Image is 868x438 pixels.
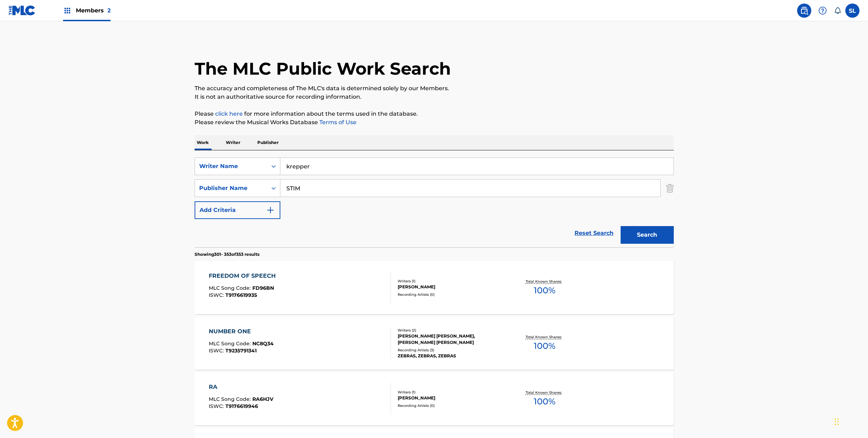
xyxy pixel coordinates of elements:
[195,201,280,219] button: Add Criteria
[209,285,252,291] span: MLC Song Code :
[252,285,274,291] span: FD96BN
[195,110,674,118] p: Please for more information about the terms used in the database.
[398,395,505,401] div: [PERSON_NAME]
[209,396,252,402] span: MLC Song Code :
[195,84,674,93] p: The accuracy and completeness of The MLC's data is determined solely by our Members.
[195,93,674,101] p: It is not an authoritative source for recording information.
[398,278,505,284] div: Writers ( 1 )
[398,292,505,297] div: Recording Artists ( 0 )
[215,110,243,117] a: click here
[252,396,273,402] span: RA6HJV
[225,292,257,298] span: T9176619935
[834,7,841,14] div: Notifications
[107,7,111,14] span: 2
[9,5,36,16] img: MLC Logo
[195,372,674,425] a: RAMLC Song Code:RA6HJVISWC:T9176619946Writers (1)[PERSON_NAME]Recording Artists (0)Total Known Sh...
[255,135,281,150] p: Publisher
[800,6,808,15] img: search
[833,404,868,438] div: Chatt-widget
[195,118,674,127] p: Please review the Musical Works Database
[398,403,505,408] div: Recording Artists ( 0 )
[76,6,111,15] span: Members
[526,279,564,284] p: Total Known Shares:
[833,404,868,438] iframe: Chat Widget
[209,347,225,354] span: ISWC :
[195,157,674,247] form: Search Form
[209,340,252,347] span: MLC Song Code :
[534,340,555,352] span: 100 %
[398,284,505,290] div: [PERSON_NAME]
[225,403,258,409] span: T9176619946
[621,226,674,244] button: Search
[526,334,564,340] p: Total Known Shares:
[266,206,275,214] img: 9d2ae6d4665cec9f34b9.svg
[398,328,505,333] div: Writers ( 2 )
[816,4,830,18] div: Help
[224,135,242,150] p: Writer
[199,162,263,171] div: Writer Name
[318,119,357,126] a: Terms of Use
[209,403,225,409] span: ISWC :
[398,347,505,353] div: Recording Artists ( 3 )
[797,4,811,18] a: Public Search
[845,4,859,18] div: User Menu
[225,347,257,354] span: T9235791341
[534,284,555,297] span: 100 %
[526,390,564,395] p: Total Known Shares:
[818,6,827,15] img: help
[209,383,273,391] div: RA
[63,6,72,15] img: Top Rightsholders
[209,272,279,280] div: FREEDOM OF SPEECH
[534,395,555,408] span: 100 %
[398,390,505,395] div: Writers ( 1 )
[398,333,505,346] div: [PERSON_NAME] [PERSON_NAME], [PERSON_NAME] [PERSON_NAME]
[195,261,674,314] a: FREEDOM OF SPEECHMLC Song Code:FD96BNISWC:T9176619935Writers (1)[PERSON_NAME]Recording Artists (0...
[195,135,211,150] p: Work
[195,317,674,370] a: NUMBER ONEMLC Song Code:NC8Q34ISWC:T9235791341Writers (2)[PERSON_NAME] [PERSON_NAME], [PERSON_NAM...
[199,184,263,192] div: Publisher Name
[195,58,451,79] h1: The MLC Public Work Search
[848,303,868,362] iframe: Resource Center
[835,411,839,432] div: Dra
[666,179,674,197] img: Delete Criterion
[398,353,505,359] div: ZEBRAS, ZEBRAS, ZEBRAS
[195,251,259,258] p: Showing 301 - 353 of 353 results
[252,340,274,347] span: NC8Q34
[209,292,225,298] span: ISWC :
[209,327,274,336] div: NUMBER ONE
[571,225,617,241] a: Reset Search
